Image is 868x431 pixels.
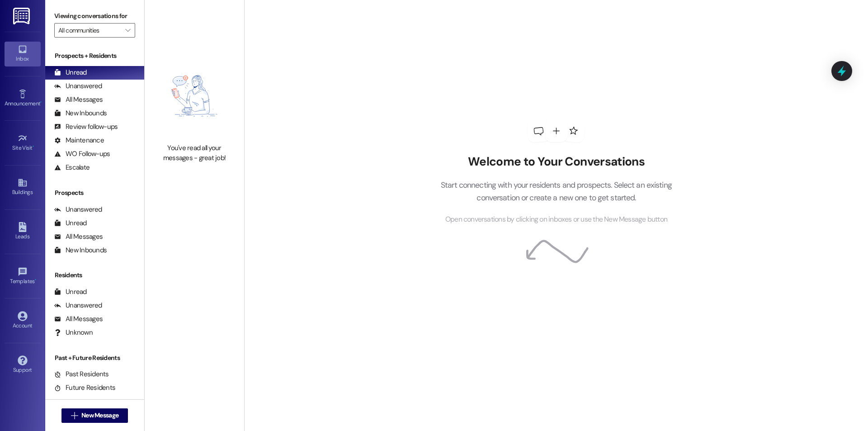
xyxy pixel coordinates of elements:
div: Future Residents [54,383,115,393]
img: ResiDesk Logo [13,8,32,24]
div: New Inbounds [54,109,107,118]
div: All Messages [54,314,103,324]
p: Start connecting with your residents and prospects. Select an existing conversation or create a n... [427,179,685,204]
div: Past + Future Residents [45,353,144,363]
h2: Welcome to Your Conversations [427,155,685,169]
span: Open conversations by clicking on inboxes or use the New Message button [445,214,667,225]
img: empty-state [155,53,234,139]
input: All communities [58,23,121,38]
i:  [125,27,130,34]
div: WO Follow-ups [54,149,110,159]
a: Inbox [5,42,41,66]
div: All Messages [54,232,103,242]
div: Maintenance [54,136,104,145]
div: Unread [54,287,87,297]
div: Unanswered [54,205,102,214]
a: Support [5,353,41,377]
button: New Message [61,408,128,423]
label: Viewing conversations for [54,9,135,23]
div: Escalate [54,163,90,172]
a: Leads [5,219,41,244]
div: Review follow-ups [54,122,118,132]
div: Unread [54,68,87,77]
span: • [33,143,34,150]
div: Unanswered [54,81,102,91]
a: Site Visit • [5,131,41,155]
a: Buildings [5,175,41,199]
div: Unanswered [54,301,102,310]
div: Past Residents [54,369,109,379]
div: All Messages [54,95,103,104]
div: Unknown [54,328,93,337]
div: Prospects [45,188,144,198]
div: Residents [45,270,144,280]
div: Unread [54,218,87,228]
i:  [71,412,78,419]
div: You've read all your messages - great job! [155,143,234,163]
a: Templates • [5,264,41,289]
span: New Message [81,411,118,420]
span: • [40,99,42,105]
a: Account [5,308,41,333]
span: • [35,277,36,283]
div: New Inbounds [54,246,107,255]
div: Prospects + Residents [45,51,144,61]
